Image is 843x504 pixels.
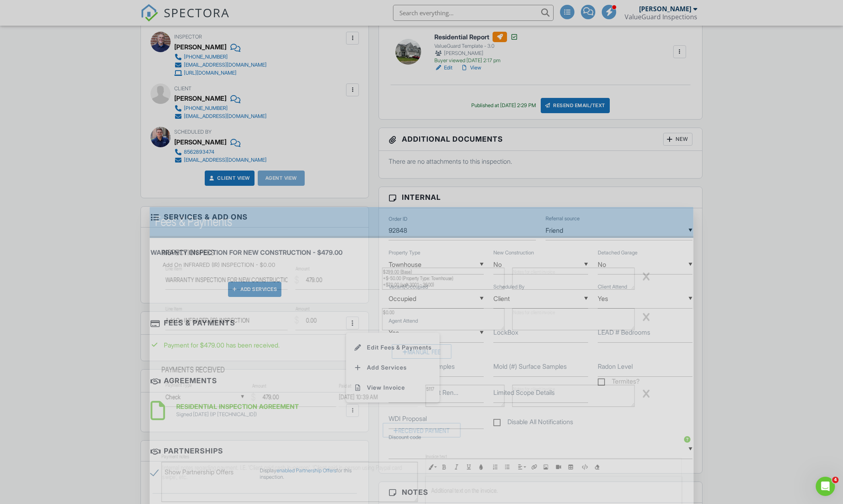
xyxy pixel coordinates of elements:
label: Amount [295,306,310,313]
button: Inline Style [426,459,438,475]
label: Payment Type [165,382,191,389]
label: Amount [252,382,266,390]
label: Payment notes [161,453,189,460]
label: Amount [295,265,310,272]
iframe: Intercom live chat [816,477,835,496]
span: 4 [832,477,839,483]
button: Code View [578,459,591,475]
button: Bold (⌘B) [438,459,450,475]
div: $ [294,313,299,327]
button: Ordered List [489,459,501,475]
button: Underline (⌘U) [462,459,475,475]
button: Insert Video [552,459,564,475]
h4: Payments Received [161,365,682,375]
textarea: 5117 [426,385,505,407]
label: Invoice text [426,453,447,460]
button: Colors [475,459,487,475]
button: Unordered List [501,459,513,475]
button: Insert Link (⌘K) [527,459,540,475]
h2: Fees & Payments [155,213,688,230]
label: Paid at [339,382,351,390]
a: Received Payment [383,429,460,437]
div: $ [294,273,299,287]
button: Align [515,459,527,475]
div: Manual Fee [392,344,451,359]
button: Italic (⌘I) [450,459,463,475]
button: Insert Table [564,459,577,475]
label: Line Item [165,306,182,313]
textarea: $299.00 (Base) +$-50.00 (Property Type: Townhouse) +$70.00 (sqft 3001 - 3600) [382,268,505,290]
div: Received Payment [383,423,460,437]
h4: Inspection Fees [161,248,682,258]
button: Insert Image (⌘P) [540,459,552,475]
textarea: $0.00 [382,308,505,330]
label: Line Item [165,265,182,272]
div: $ [250,390,255,404]
a: Manual Fee [392,350,451,358]
button: Clear Formatting [591,459,603,475]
